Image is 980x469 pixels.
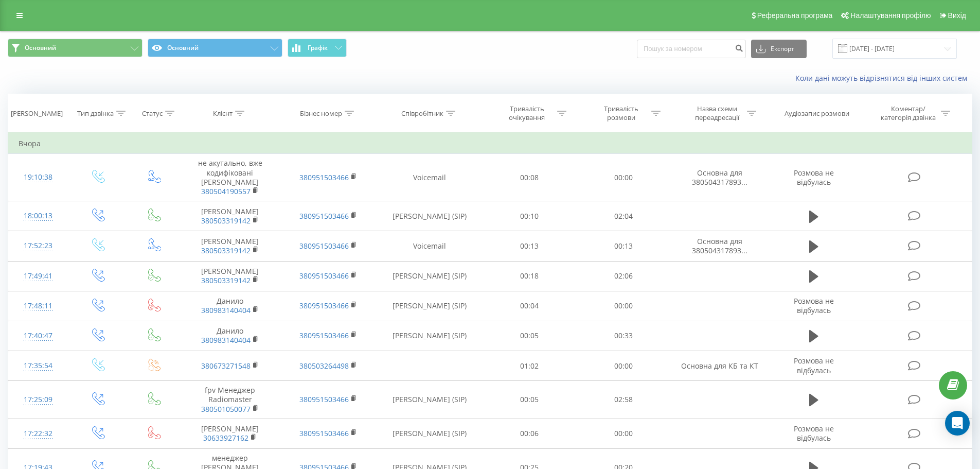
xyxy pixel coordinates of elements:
div: Співробітник [401,109,443,118]
div: 17:25:09 [19,390,58,410]
a: 380951503466 [299,331,349,340]
td: 00:10 [483,201,577,231]
a: 380504190557 [201,186,251,196]
div: Open Intercom Messenger [945,411,970,436]
td: 00:05 [483,321,577,351]
input: Пошук за номером [637,40,746,58]
div: Назва схеми переадресації [689,105,744,122]
td: [PERSON_NAME] (SIP) [377,419,483,448]
div: 17:40:47 [19,326,58,346]
div: Клієнт [213,109,233,118]
button: Графік [288,39,347,57]
td: 02:58 [577,381,671,419]
td: Данило [181,321,279,351]
span: Розмова не відбулась [794,356,834,375]
td: 00:00 [577,351,671,381]
a: 30633927162 [203,433,248,443]
div: Аудіозапис розмови [785,109,849,118]
span: Вихід [948,11,966,20]
button: Основний [8,39,142,57]
div: 18:00:13 [19,206,58,226]
a: 380501050077 [201,404,251,414]
div: 17:52:23 [19,236,58,256]
div: 19:10:38 [19,167,58,187]
div: Тривалість розмови [594,105,649,122]
div: Тип дзвінка [77,109,114,118]
td: Основна для КБ та КТ [670,351,768,381]
span: Розмова не відбулась [794,168,834,187]
td: [PERSON_NAME] (SIP) [377,321,483,351]
a: 380951503466 [299,211,349,221]
td: Voicemail [377,154,483,201]
td: [PERSON_NAME] [181,419,279,448]
td: не акутально, вже кодифіковані [PERSON_NAME] [181,154,279,201]
td: 00:06 [483,419,577,448]
a: 380951503466 [299,301,349,310]
td: 00:05 [483,381,577,419]
td: fpv Менеджер Radiomaster [181,381,279,419]
td: 00:00 [577,291,671,321]
td: 02:06 [577,261,671,291]
td: [PERSON_NAME] [181,231,279,261]
td: 02:04 [577,201,671,231]
span: Основний [25,44,56,52]
td: 00:00 [577,419,671,448]
td: 00:08 [483,154,577,201]
a: 380951503466 [299,428,349,438]
div: 17:22:32 [19,424,58,444]
td: [PERSON_NAME] (SIP) [377,261,483,291]
a: 380951503466 [299,172,349,182]
td: Вчора [8,133,972,154]
td: [PERSON_NAME] (SIP) [377,201,483,231]
div: Статус [142,109,163,118]
div: Тривалість очікування [500,105,555,122]
div: 17:35:54 [19,356,58,376]
a: 380503264498 [299,361,349,371]
td: 00:04 [483,291,577,321]
button: Основний [148,39,282,57]
td: Voicemail [377,231,483,261]
span: Основна для 380504317893... [692,168,747,187]
div: Коментар/категорія дзвінка [878,105,938,122]
a: 380983140404 [201,335,251,345]
td: [PERSON_NAME] [181,201,279,231]
td: 01:02 [483,351,577,381]
span: Графік [308,44,328,51]
a: 380673271548 [201,361,251,371]
td: 00:18 [483,261,577,291]
div: 17:48:11 [19,296,58,316]
button: Експорт [751,40,807,58]
span: Основна для 380504317893... [692,236,747,255]
a: Коли дані можуть відрізнятися вiд інших систем [795,73,972,83]
td: 00:00 [577,154,671,201]
span: Розмова не відбулась [794,424,834,443]
a: 380503319142 [201,216,251,225]
a: 380503319142 [201,275,251,285]
div: Бізнес номер [300,109,342,118]
span: Реферальна програма [757,11,833,20]
td: 00:13 [577,231,671,261]
a: 380983140404 [201,305,251,315]
div: [PERSON_NAME] [11,109,63,118]
span: Розмова не відбулась [794,296,834,315]
td: [PERSON_NAME] [181,261,279,291]
td: Данило [181,291,279,321]
a: 380951503466 [299,394,349,404]
div: 17:49:41 [19,266,58,286]
td: [PERSON_NAME] (SIP) [377,291,483,321]
td: 00:13 [483,231,577,261]
span: Налаштування профілю [850,11,931,20]
a: 380503319142 [201,246,251,255]
td: 00:33 [577,321,671,351]
td: [PERSON_NAME] (SIP) [377,381,483,419]
a: 380951503466 [299,241,349,251]
a: 380951503466 [299,271,349,281]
